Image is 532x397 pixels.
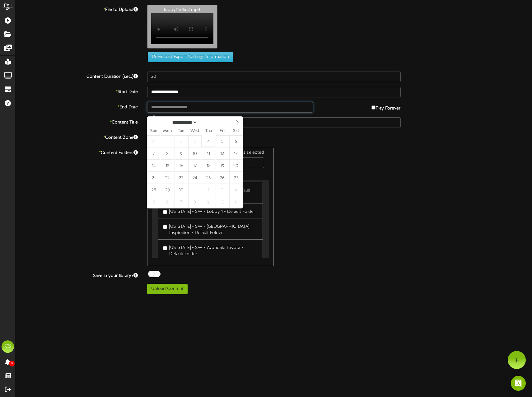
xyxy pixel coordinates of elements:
button: Upload Content [147,284,188,294]
label: Save in your library? [11,271,142,279]
input: [US_STATE] - SW - [GEOGRAPHIC_DATA] Inspiration - Default Folder [163,225,167,229]
span: October 10, 2025 [216,196,229,208]
input: Year [197,119,220,126]
label: [US_STATE] - SW - Avondale Toyota - Default Folder [163,243,258,257]
span: September 30, 2025 [175,184,188,196]
input: [US_STATE] - SW - Avondale Toyota - Default Folder [163,246,167,250]
span: October 4, 2025 [229,184,243,196]
span: September 8, 2025 [161,147,174,160]
span: September 19, 2025 [216,160,229,172]
div: Open Intercom Messenger [511,376,526,391]
span: September 9, 2025 [175,147,188,160]
button: Download Export Settings Information [148,52,233,62]
span: October 7, 2025 [175,196,188,208]
span: Fri [215,129,229,133]
input: [US_STATE] - SW - Lobby 1 - Default Folder [163,210,167,214]
label: File to Upload [11,5,142,13]
span: September 11, 2025 [202,147,215,160]
a: Download Export Settings Information [145,54,233,59]
span: Mon [161,129,174,133]
span: October 6, 2025 [161,196,174,208]
label: Start Date [11,87,142,95]
span: Thu [202,129,215,133]
span: September 27, 2025 [229,172,243,184]
span: Sun [147,129,161,133]
span: September 2, 2025 [175,135,188,147]
span: September 17, 2025 [188,160,202,172]
span: September 25, 2025 [202,172,215,184]
label: Content Duration (sec.) [11,72,142,80]
span: September 16, 2025 [175,160,188,172]
label: Content Folders [11,148,142,156]
span: September 15, 2025 [161,160,174,172]
label: Play Forever [371,102,400,112]
span: September 14, 2025 [147,160,161,172]
span: September 18, 2025 [202,160,215,172]
span: September 5, 2025 [216,135,229,147]
span: Wed [188,129,202,133]
span: September 26, 2025 [216,172,229,184]
span: September 20, 2025 [229,160,243,172]
label: Content Zone [11,133,142,141]
video: Your browser does not support HTML5 video. [151,13,213,44]
span: October 3, 2025 [216,184,229,196]
label: End Date [11,102,142,110]
span: August 31, 2025 [147,135,161,147]
span: September 29, 2025 [161,184,174,196]
span: September 12, 2025 [216,147,229,160]
span: October 8, 2025 [188,196,202,208]
span: October 11, 2025 [229,196,243,208]
span: September 24, 2025 [188,172,202,184]
span: October 9, 2025 [202,196,215,208]
span: September 21, 2025 [147,172,161,184]
span: September 22, 2025 [161,172,174,184]
span: 0 [9,361,15,367]
span: October 5, 2025 [147,196,161,208]
input: Play Forever [371,105,376,110]
input: Title of this Content [147,117,401,128]
label: [US_STATE] - SW - [GEOGRAPHIC_DATA] Inspiration - Default Folder [163,222,258,236]
span: September 6, 2025 [229,135,243,147]
div: CS [2,340,14,353]
span: September 3, 2025 [188,135,202,147]
span: September 4, 2025 [202,135,215,147]
span: September 10, 2025 [188,147,202,160]
span: September 1, 2025 [161,135,174,147]
span: October 2, 2025 [202,184,215,196]
label: Content Title [11,117,142,126]
span: Tue [174,129,188,133]
label: [US_STATE] - SW - Lobby 1 - Default Folder [163,207,255,215]
span: October 1, 2025 [188,184,202,196]
span: September 23, 2025 [175,172,188,184]
span: September 13, 2025 [229,147,243,160]
span: Sat [229,129,243,133]
span: September 7, 2025 [147,147,161,160]
span: September 28, 2025 [147,184,161,196]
